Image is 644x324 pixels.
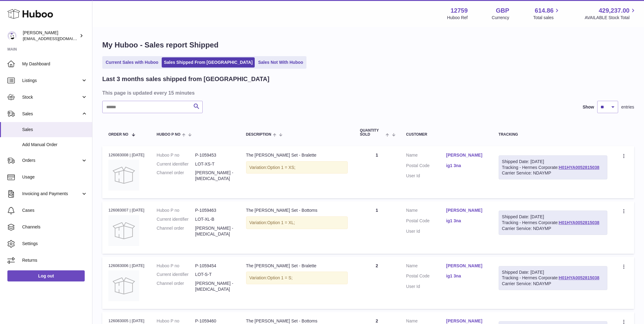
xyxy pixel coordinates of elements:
[22,174,87,180] span: Usage
[559,275,599,280] a: H01HYA0052815038
[157,161,195,167] dt: Current identifier
[492,15,509,21] div: Currency
[446,207,486,213] a: [PERSON_NAME]
[585,15,637,21] span: AVAILABLE Stock Total
[102,75,269,83] h2: Last 3 months sales shipped from [GEOGRAPHIC_DATA]
[499,266,608,290] div: Tracking - Hermes Corporate:
[195,152,234,158] dd: P-1059453
[195,272,234,277] dd: LOT-S-T
[195,161,234,167] dd: LOT-XS-T
[246,133,271,137] span: Description
[267,165,295,170] span: Option 1 = XS;
[451,6,468,15] strong: 12759
[446,263,486,269] a: [PERSON_NAME]
[559,220,599,225] a: H01HYA0052815038
[360,129,384,137] span: Quantity Sold
[502,269,604,275] div: Shipped Date: [DATE]
[246,318,348,324] div: The [PERSON_NAME] Set - Bottoms
[157,281,195,292] dt: Channel order
[447,15,468,21] div: Huboo Ref
[583,104,594,110] label: Show
[585,6,637,21] a: 429,237.00 AVAILABLE Stock Total
[22,142,87,148] span: Add Manual Order
[162,57,255,68] a: Sales Shipped From [GEOGRAPHIC_DATA]
[502,281,604,287] div: Carrier Service: NDAYMP
[7,270,85,281] a: Log out
[406,207,446,215] dt: Name
[22,257,87,263] span: Returns
[157,272,195,277] dt: Current identifier
[157,263,195,269] dt: Huboo P no
[22,241,87,247] span: Settings
[108,318,144,324] div: 126083005 | [DATE]
[246,152,348,158] div: The [PERSON_NAME] Set - Bralette
[267,220,295,225] span: Option 1 = XL;
[102,89,633,96] h3: This page is updated every 15 minutes
[22,78,81,84] span: Listings
[499,133,608,137] div: Tracking
[446,218,486,224] a: ig1 3na
[195,225,234,237] dd: [PERSON_NAME] - [MEDICAL_DATA]
[406,152,446,160] dt: Name
[108,152,144,158] div: 126083008 | [DATE]
[22,224,87,230] span: Channels
[195,281,234,292] dd: [PERSON_NAME] - [MEDICAL_DATA]
[195,263,234,269] dd: P-1059454
[446,163,486,169] a: ig1 3na
[22,158,81,163] span: Orders
[406,273,446,281] dt: Postal Code
[246,207,348,213] div: The [PERSON_NAME] Set - Bottoms
[246,216,348,229] div: Variation:
[502,226,604,232] div: Carrier Service: NDAYMP
[22,111,81,117] span: Sales
[157,216,195,222] dt: Current identifier
[157,225,195,237] dt: Channel order
[354,146,400,198] td: 1
[157,152,195,158] dt: Huboo P no
[406,284,446,289] dt: User Id
[502,170,604,176] div: Carrier Service: NDAYMP
[406,228,446,234] dt: User Id
[22,207,87,213] span: Cases
[533,15,561,21] span: Total sales
[406,173,446,179] dt: User Id
[621,104,634,110] span: entries
[157,318,195,324] dt: Huboo P no
[499,211,608,235] div: Tracking - Hermes Corporate:
[157,170,195,182] dt: Channel order
[502,159,604,165] div: Shipped Date: [DATE]
[533,6,561,21] a: 614.86 Total sales
[22,94,81,100] span: Stock
[7,31,17,40] img: sofiapanwar@unndr.com
[108,133,128,137] span: Order No
[195,318,234,324] dd: P-1059460
[446,318,486,324] a: [PERSON_NAME]
[502,214,604,220] div: Shipped Date: [DATE]
[108,207,144,213] div: 126083007 | [DATE]
[23,36,91,41] span: [EMAIL_ADDRESS][DOMAIN_NAME]
[446,273,486,279] a: ig1 3na
[354,201,400,253] td: 1
[108,215,139,246] img: no-photo.jpg
[256,57,305,68] a: Sales Not With Huboo
[559,165,599,170] a: H01HYA0052815038
[195,170,234,182] dd: [PERSON_NAME] - [MEDICAL_DATA]
[108,160,139,191] img: no-photo.jpg
[22,127,87,133] span: Sales
[499,155,608,180] div: Tracking - Hermes Corporate:
[267,275,293,280] span: Option 1 = S;
[108,270,139,301] img: no-photo.jpg
[406,218,446,225] dt: Postal Code
[195,207,234,213] dd: P-1059463
[102,40,634,50] h1: My Huboo - Sales report Shipped
[246,263,348,269] div: The [PERSON_NAME] Set - Bralette
[195,216,234,222] dd: LOT-XL-B
[157,207,195,213] dt: Huboo P no
[406,163,446,170] dt: Postal Code
[23,30,78,42] div: [PERSON_NAME]
[22,61,87,67] span: My Dashboard
[22,191,81,197] span: Invoicing and Payments
[406,133,486,137] div: Customer
[157,133,180,137] span: Huboo P no
[535,6,553,15] span: 614.86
